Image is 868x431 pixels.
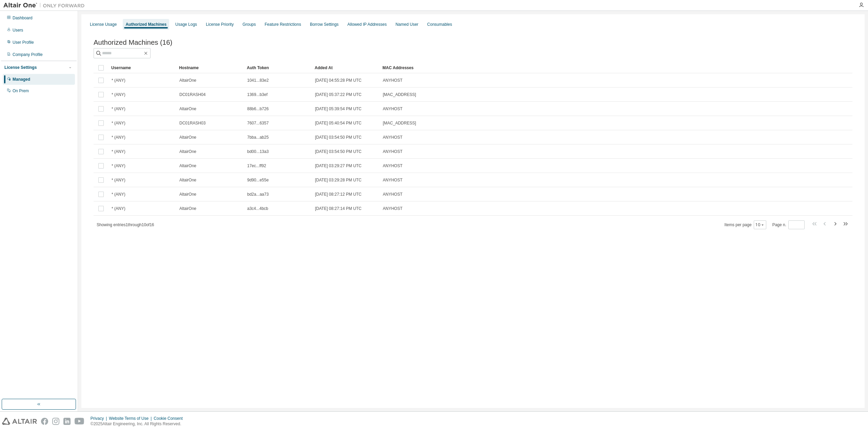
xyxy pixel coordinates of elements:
[310,22,339,27] div: Borrow Settings
[247,192,269,197] span: bd2a...aa73
[179,206,196,211] span: AltairOne
[427,22,452,27] div: Consumables
[112,135,125,140] span: * (ANY)
[247,92,268,97] span: 1369...b3ef
[13,52,43,57] div: Company Profile
[755,222,765,228] button: 10
[179,62,241,73] div: Hostname
[111,62,174,73] div: Username
[179,149,196,154] span: AltairOne
[94,39,172,46] span: Authorized Machines (16)
[247,62,309,73] div: Auth Token
[179,192,196,197] span: AltairOne
[348,22,387,27] div: Allowed IP Addresses
[3,2,88,9] img: Altair One
[382,62,781,73] div: MAC Addresses
[75,418,84,425] img: youtube.svg
[383,163,402,169] span: ANYHOST
[179,92,205,97] span: DC01RASH04
[383,78,402,83] span: ANYHOST
[247,206,268,211] span: a3c4...4bcb
[4,65,37,70] div: License Settings
[383,106,402,112] span: ANYHOST
[109,416,154,421] div: Website Terms of Use
[52,418,59,425] img: instagram.svg
[13,77,30,82] div: Managed
[179,78,196,83] span: AltairOne
[383,135,402,140] span: ANYHOST
[125,22,166,27] div: Authorized Machines
[112,120,125,126] span: * (ANY)
[315,177,361,183] span: [DATE] 03:29:28 PM UTC
[772,220,805,229] span: Page n.
[315,62,377,73] div: Added At
[315,163,361,169] span: [DATE] 03:29:27 PM UTC
[2,418,37,425] img: altair_logo.svg
[315,192,361,197] span: [DATE] 08:27:12 PM UTC
[247,78,269,83] span: 1041...83e2
[175,22,197,27] div: Usage Logs
[154,416,186,421] div: Cookie Consent
[97,222,154,227] span: Showing entries 1 through 10 of 16
[242,22,256,27] div: Groups
[90,22,117,27] div: License Usage
[315,206,361,211] span: [DATE] 08:27:14 PM UTC
[265,22,301,27] div: Feature Restrictions
[179,163,196,169] span: AltairOne
[383,92,416,97] span: [MAC_ADDRESS]
[179,120,205,126] span: DC01RASH03
[112,106,125,112] span: * (ANY)
[247,163,266,169] span: 17ec...ff92
[383,149,402,154] span: ANYHOST
[383,177,402,183] span: ANYHOST
[383,206,402,211] span: ANYHOST
[315,78,361,83] span: [DATE] 04:55:28 PM UTC
[383,120,416,126] span: [MAC_ADDRESS]
[179,177,196,183] span: AltairOne
[112,149,125,154] span: * (ANY)
[112,192,125,197] span: * (ANY)
[91,421,187,427] p: © 2025 Altair Engineering, Inc. All Rights Reserved.
[112,177,125,183] span: * (ANY)
[112,92,125,97] span: * (ANY)
[112,78,125,83] span: * (ANY)
[395,22,418,27] div: Named User
[112,163,125,169] span: * (ANY)
[13,88,29,94] div: On Prem
[41,418,48,425] img: facebook.svg
[179,135,196,140] span: AltairOne
[13,40,34,45] div: User Profile
[315,135,361,140] span: [DATE] 03:54:50 PM UTC
[315,92,361,97] span: [DATE] 05:37:22 PM UTC
[91,416,109,421] div: Privacy
[13,15,33,21] div: Dashboard
[315,120,361,126] span: [DATE] 05:40:54 PM UTC
[315,106,361,112] span: [DATE] 05:39:54 PM UTC
[247,177,269,183] span: 9d90...e55e
[383,192,402,197] span: ANYHOST
[247,106,269,112] span: 88b6...b726
[112,206,125,211] span: * (ANY)
[315,149,361,154] span: [DATE] 03:54:50 PM UTC
[63,418,71,425] img: linkedin.svg
[206,22,234,27] div: License Priority
[247,120,269,126] span: 7607...6357
[247,135,269,140] span: 7bba...ab25
[725,220,766,229] span: Items per page
[179,106,196,112] span: AltairOne
[13,27,23,33] div: Users
[247,149,269,154] span: bd00...13a3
